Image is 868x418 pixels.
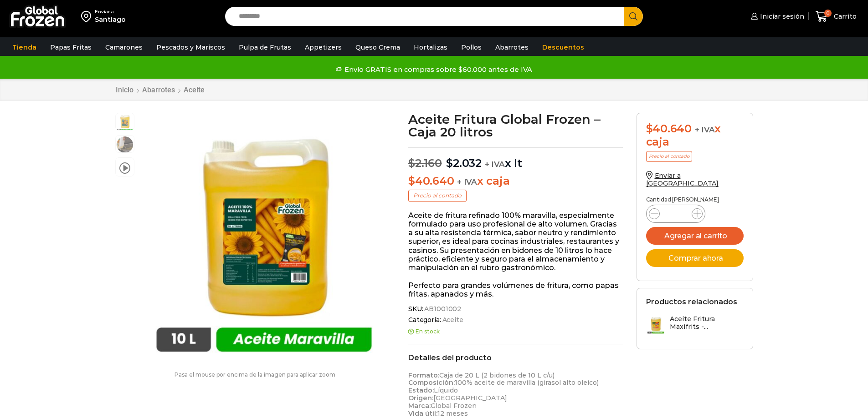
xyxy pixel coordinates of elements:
span: $ [408,156,415,170]
h2: Productos relacionados [646,297,737,306]
h2: Detalles del producto [408,353,623,362]
p: Pasa el mouse por encima de la imagen para aplicar zoom [115,372,395,378]
span: $ [646,122,653,135]
bdi: 40.640 [646,122,692,135]
p: Perfecto para grandes volúmenes de fritura, como papas fritas, apanados y más. [408,281,623,298]
a: Iniciar sesión [749,7,804,25]
a: Appetizers [300,39,346,56]
p: Precio al contado [408,190,467,201]
button: Search button [624,7,643,26]
span: aceite maravilla [116,113,134,131]
span: + IVA [457,177,477,186]
a: Tienda [8,39,41,56]
p: Aceite de fritura refinado 100% maravilla, especialmente formulado para uso profesional de alto v... [408,211,623,272]
span: SKU: [408,305,623,313]
p: Precio al contado [646,151,692,162]
a: Pollos [457,39,486,56]
strong: Origen: [408,394,433,402]
a: Pulpa de Frutas [234,39,296,56]
a: Hortalizas [409,39,452,56]
strong: Composición: [408,378,455,387]
bdi: 2.032 [446,156,482,170]
img: address-field-icon.svg [81,9,95,24]
div: x caja [646,122,744,149]
strong: Vida útil: [408,409,437,418]
a: Abarrotes [142,86,175,94]
div: Enviar a [95,9,126,15]
a: Camarones [101,39,147,56]
a: Papas Fritas [46,39,96,56]
span: + IVA [695,125,715,134]
bdi: 2.160 [408,156,442,170]
button: Comprar ahora [646,249,744,267]
a: Descuentos [538,39,589,56]
nav: Breadcrumb [115,86,205,94]
a: Pescados y Mariscos [152,39,230,56]
span: Iniciar sesión [758,12,804,21]
span: + IVA [485,160,505,169]
a: Abarrotes [491,39,533,56]
strong: Marca: [408,402,431,410]
p: x caja [408,175,623,188]
span: $ [446,156,453,170]
a: Inicio [115,86,134,94]
h3: Aceite Fritura Maxifrits -... [670,315,744,331]
a: Aceite [441,316,463,324]
p: En stock [408,328,623,335]
a: Queso Crema [351,39,405,56]
span: AB1001002 [423,305,461,313]
a: Aceite Fritura Maxifrits -... [646,315,744,335]
button: Agregar al carrito [646,227,744,245]
strong: Estado: [408,386,434,394]
span: Carrito [832,12,857,21]
bdi: 40.640 [408,174,454,187]
input: Product quantity [667,207,684,220]
p: x lt [408,147,623,170]
div: Santiago [95,15,126,24]
a: 0 Carrito [813,6,859,27]
h1: Aceite Fritura Global Frozen – Caja 20 litros [408,113,623,138]
a: Enviar a [GEOGRAPHIC_DATA] [646,171,719,187]
p: Cantidad [PERSON_NAME] [646,196,744,203]
a: Aceite [183,86,205,94]
span: Categoría: [408,316,623,324]
span: 0 [824,10,832,17]
span: $ [408,174,415,187]
strong: Formato: [408,371,439,379]
span: aceite para freir [116,136,134,154]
